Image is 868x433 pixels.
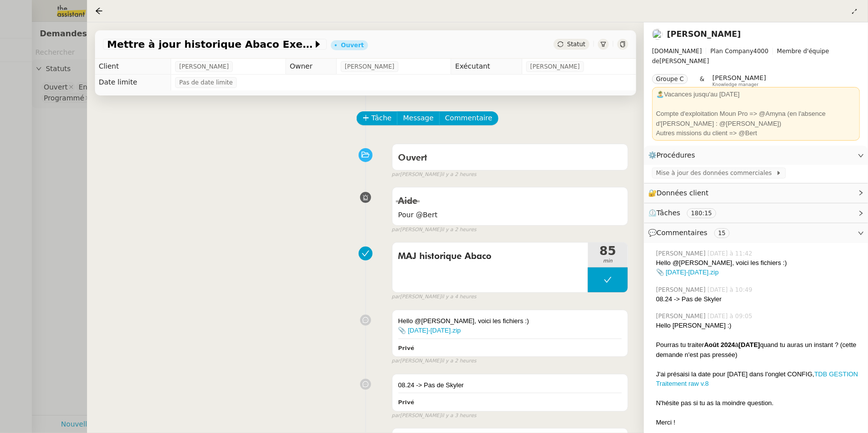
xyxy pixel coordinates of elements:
div: ⏲️Tâches 180:15 [644,203,868,223]
span: par [392,293,400,301]
a: 📎 [DATE]-[DATE].zip [398,327,461,334]
span: Pas de date limite [179,78,233,87]
div: Hello @[PERSON_NAME], voici les fichiers :) [656,258,860,268]
nz-tag: Groupe C [652,74,688,84]
b: Privé [398,345,414,351]
span: min [588,257,628,265]
span: MAJ historique Abaco [398,249,582,264]
span: il y a 2 heures [441,226,477,234]
strong: [DATE] [739,341,760,348]
div: 08.24 -> Pas de Skyler [398,380,622,390]
a: 📎 [DATE]-[DATE].zip [656,268,719,276]
span: [PERSON_NAME] [656,285,708,294]
div: J'ai présaisi la date pour [DATE] dans l'onglet CONFIG, [656,369,860,389]
div: N'hésite pas si tu as la moindre question. [656,398,860,408]
span: 85 [588,245,628,257]
a: [PERSON_NAME] [667,29,741,39]
span: 4000 [754,48,769,55]
small: [PERSON_NAME] [392,226,477,234]
span: Commentaires [657,229,707,237]
span: [PERSON_NAME] [656,249,708,258]
small: [PERSON_NAME] [392,357,477,365]
span: Mise à jour des données commerciales [656,168,776,178]
small: [PERSON_NAME] [392,171,477,179]
nz-tag: 15 [714,228,730,238]
span: Procédures [657,151,695,159]
span: & [700,74,704,87]
span: par [392,412,400,420]
span: [DOMAIN_NAME] [652,48,702,55]
app-user-label: Knowledge manager [712,74,766,87]
span: [PERSON_NAME] [712,74,766,82]
div: 🔐Données client [644,183,868,203]
span: [PERSON_NAME] [179,62,229,72]
div: ⚙️Procédures [644,146,868,165]
td: Owner [286,59,337,75]
span: 💬 [648,229,734,237]
div: Autres missions du client => @Bert [656,128,856,138]
div: Pourras tu traiter à quand tu auras un instant ? (cette demande n'est pas pressée) [656,340,860,359]
span: il y a 4 heures [441,293,477,301]
td: Date limite [95,75,171,90]
span: Knowledge manager [712,82,759,87]
button: Commentaire [439,111,498,125]
span: Statut [567,41,585,48]
span: [DATE] à 11:42 [708,249,755,258]
td: Exécutant [451,59,522,75]
div: Hello @[PERSON_NAME], voici les fichiers :) [398,316,622,326]
span: ⚙️ [648,150,700,161]
span: Plan Company [710,48,753,55]
button: Message [397,111,439,125]
span: Tâches [657,209,680,217]
span: Données client [657,189,709,197]
span: Commentaire [445,112,492,124]
span: [PERSON_NAME] [345,62,394,72]
span: il y a 2 heures [441,357,477,365]
b: Privé [398,399,414,406]
span: 🔐 [648,187,713,199]
span: Pour @Bert [398,209,622,221]
small: [PERSON_NAME] [392,293,477,301]
div: 💬Commentaires 15 [644,223,868,243]
span: [DATE] à 10:49 [708,285,755,294]
div: 🏝️Vacances jusqu'au [DATE] [656,89,856,99]
div: Compte d'exploitation Moun Pro => @Amyna (en l'absence d'[PERSON_NAME] : @[PERSON_NAME]) [656,109,856,128]
span: [PERSON_NAME] [530,62,580,72]
button: Tâche [357,111,398,125]
span: par [392,357,400,365]
small: [PERSON_NAME] [392,412,477,420]
nz-tag: 180:15 [687,208,716,218]
span: [PERSON_NAME] [656,312,708,321]
span: [DATE] à 09:05 [708,312,755,321]
img: users%2FAXgjBsdPtrYuxuZvIJjRexEdqnq2%2Favatar%2F1599931753966.jpeg [652,29,663,40]
div: Hello [PERSON_NAME] :) [656,321,860,331]
span: Message [403,112,433,124]
span: Mettre à jour historique Abaco Exercice [DATE] - [DATE] [107,39,313,49]
span: ⏲️ [648,209,724,217]
strong: 2024 [721,341,735,348]
div: Ouvert [341,42,364,48]
span: Ouvert [398,154,428,163]
span: Aide [398,197,418,206]
strong: Août [704,341,719,348]
span: par [392,171,400,179]
span: il y a 3 heures [441,412,477,420]
td: Client [95,59,171,75]
span: [PERSON_NAME] [652,46,860,66]
div: 08.24 -> Pas de Skyler [656,294,860,304]
div: Merci ! [656,418,860,428]
span: par [392,226,400,234]
span: Tâche [372,112,392,124]
span: il y a 2 heures [441,171,477,179]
